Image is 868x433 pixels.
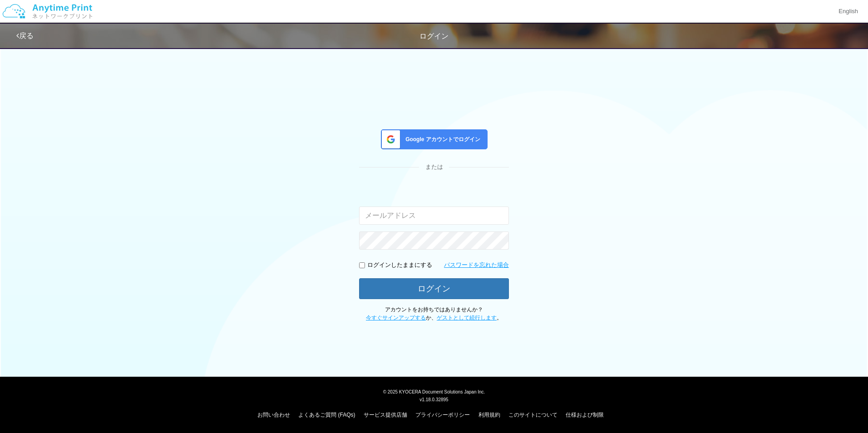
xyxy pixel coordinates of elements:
[437,315,497,321] a: ゲストとして続行します
[359,306,509,321] p: アカウントをお持ちではありませんか？
[364,412,407,418] a: サービス提供店舗
[359,207,509,225] input: メールアドレス
[359,163,509,172] div: または
[366,315,502,321] span: か、 。
[298,412,355,418] a: よくあるご質問 (FAQs)
[402,136,480,143] span: Google アカウントでログイン
[415,412,470,418] a: プライバシーポリシー
[566,412,604,418] a: 仕様および制限
[508,412,557,418] a: このサイトについて
[419,32,449,40] span: ログイン
[478,412,500,418] a: 利用規約
[367,261,432,270] p: ログインしたままにする
[444,261,509,270] a: パスワードを忘れた場合
[383,389,485,394] span: © 2025 KYOCERA Document Solutions Japan Inc.
[16,32,34,39] a: 戻る
[359,278,509,299] button: ログイン
[257,412,290,418] a: お問い合わせ
[366,315,426,321] a: 今すぐサインアップする
[419,397,448,402] span: v1.18.0.32895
